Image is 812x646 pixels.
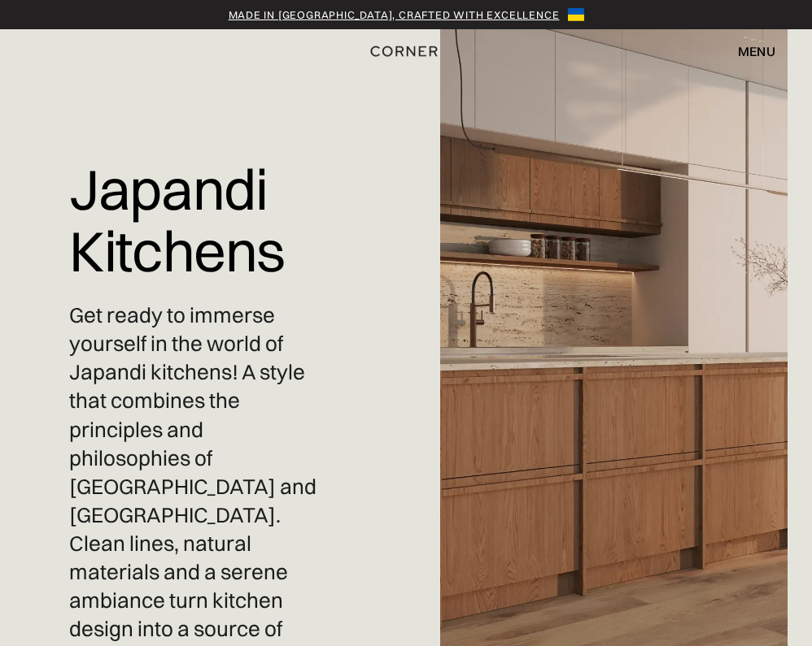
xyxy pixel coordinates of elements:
div: menu [738,45,775,58]
a: Made in [GEOGRAPHIC_DATA], crafted with excellence [229,7,560,23]
h1: Japandi Kitchens [69,146,327,293]
a: home [357,41,454,62]
div: menu [722,37,775,65]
